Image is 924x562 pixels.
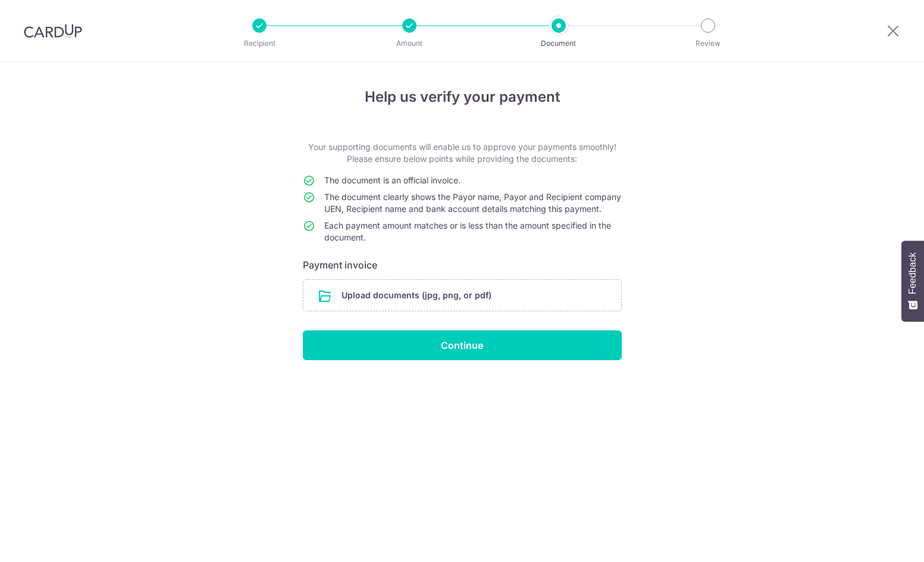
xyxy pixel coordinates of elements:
span: The document clearly shows the Payor name, Payor and Recipient company UEN, Recipient name and ba... [324,192,621,214]
iframe: Opens a widget where you can find more information [848,526,912,556]
img: CardUp [24,24,82,38]
p: Review [664,38,752,49]
span: The document is an official invoice. [324,175,461,185]
span: Feedback [907,252,918,294]
input: Continue [303,330,622,360]
div: Upload documents (jpg, png, or pdf) [303,279,622,311]
p: Recipient [215,38,303,49]
span: Each payment amount matches or is less than the amount specified in the document. [324,220,611,242]
button: Feedback - Show survey [901,241,924,321]
h6: Payment invoice [303,258,622,272]
p: Your supporting documents will enable us to approve your payments smoothly! Please ensure below p... [303,141,622,165]
p: Document [515,38,603,49]
p: Amount [365,38,453,49]
h4: Help us verify your payment [303,86,622,108]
